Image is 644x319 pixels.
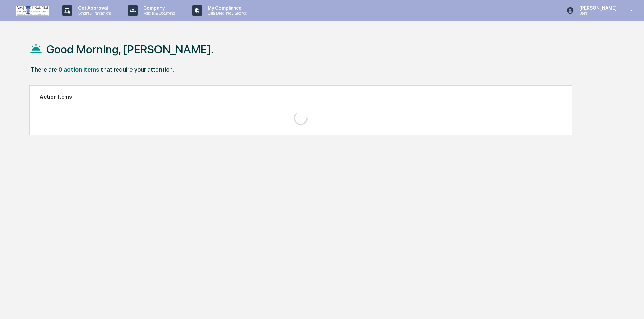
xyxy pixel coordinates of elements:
p: My Compliance [202,5,250,11]
h2: Action Items [40,94,561,100]
img: logo [16,6,49,16]
p: Get Approval [72,5,114,11]
p: Company [138,5,178,11]
p: [PERSON_NAME] [574,5,620,11]
p: Data, Deadlines & Settings [202,11,250,16]
div: There are [31,66,57,73]
p: Users [574,11,620,16]
div: 0 action items [58,66,99,73]
p: Content & Transactions [72,11,114,16]
p: Policies & Documents [138,11,178,16]
h1: Good Morning, [PERSON_NAME]. [46,43,214,56]
div: that require your attention. [101,66,174,73]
